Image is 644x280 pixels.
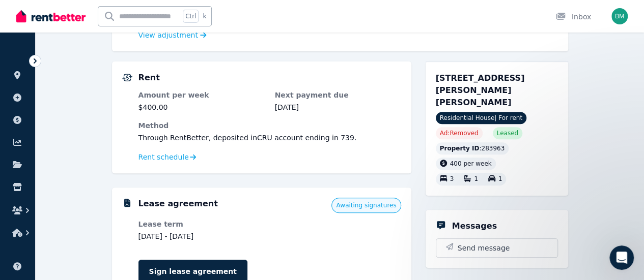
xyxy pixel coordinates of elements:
[15,37,27,49] img: Rochelle avatar
[138,152,197,162] a: Rent schedule
[436,239,557,257] button: Send message
[611,8,628,24] img: Bradley Milton
[138,134,357,142] span: Through RentBetter , deposited in CRU account ending in 739 .
[68,186,135,227] button: Messages
[474,176,478,183] span: 1
[138,72,160,84] h5: Rent
[138,90,265,100] dt: Amount per week
[82,212,121,219] span: Messages
[183,10,199,23] span: Ctrl
[275,90,401,100] dt: Next payment due
[138,219,265,229] dt: Lease term
[19,45,31,57] img: Jodie avatar
[138,231,265,241] dd: [DATE] - [DATE]
[440,144,480,152] span: Property ID
[136,186,204,227] button: Help
[138,198,218,210] h5: Lease agreement
[275,102,401,112] dd: [DATE]
[450,176,454,183] span: 3
[16,9,86,24] img: RentBetter
[122,74,132,81] img: Rental Payments
[23,212,44,219] span: Home
[15,74,27,86] img: Rochelle avatar
[10,45,22,57] img: Earl avatar
[609,245,634,270] iframe: Intercom live chat
[436,142,509,154] div: : 283963
[498,176,502,183] span: 1
[179,4,197,22] div: Close
[450,160,492,167] span: 400 per week
[138,152,189,162] span: Rent schedule
[138,102,265,112] dd: $400.00
[436,73,525,107] span: [STREET_ADDRESS][PERSON_NAME][PERSON_NAME]
[74,83,103,94] div: • [DATE]
[75,5,130,22] h1: Messages
[555,12,591,22] div: Inbox
[497,129,518,137] span: Leased
[138,31,207,39] a: View adjustment
[203,12,206,20] span: k
[47,155,157,176] button: Send us a message
[19,82,31,95] img: Jodie avatar
[34,83,72,94] div: RentBetter
[161,212,178,219] span: Help
[458,243,510,253] span: Send message
[138,120,401,131] dt: Method
[34,74,609,82] span: Hey there 👋 Welcome to RentBetter! On RentBetter, taking control and managing your property is ea...
[436,112,526,124] span: Residential House | For rent
[452,220,497,232] h5: Messages
[440,129,479,137] span: Ad: Removed
[336,201,396,209] span: Awaiting signatures
[34,46,72,56] div: RentBetter
[10,82,22,95] img: Earl avatar
[74,46,103,56] div: • 6h ago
